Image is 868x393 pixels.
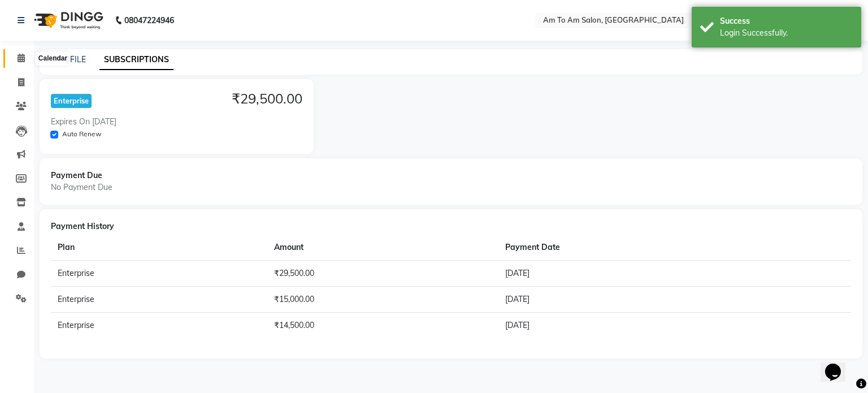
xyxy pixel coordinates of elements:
th: Plan [51,235,267,261]
div: Payment History [51,221,851,232]
div: Calendar [36,52,70,66]
td: Enterprise [51,286,267,312]
div: Expires On [DATE] [51,116,116,128]
td: ₹29,500.00 [267,260,498,286]
div: Login Successfully. [720,27,853,39]
td: Enterprise [51,312,267,338]
div: No Payment Due [51,182,851,193]
td: ₹15,000.00 [267,286,498,312]
td: Enterprise [51,260,267,286]
b: 08047224946 [124,5,174,36]
td: ₹14,500.00 [267,312,498,338]
img: logo [29,5,106,36]
div: Payment Due [51,170,851,182]
th: Payment Date [498,235,793,261]
td: [DATE] [498,260,793,286]
th: Amount [267,235,498,261]
iframe: chat widget [821,348,857,382]
td: [DATE] [498,312,793,338]
h4: ₹29,500.00 [232,90,302,107]
div: Success [720,15,853,27]
label: Auto Renew [62,129,101,139]
a: SUBSCRIPTIONS [99,50,173,70]
td: [DATE] [498,286,793,312]
div: Enterprise [51,94,92,108]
